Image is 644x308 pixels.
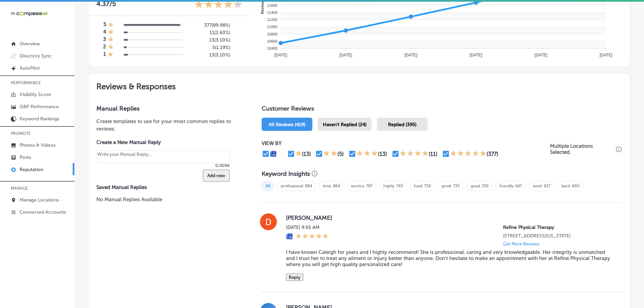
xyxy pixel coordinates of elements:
[482,184,488,188] a: 729
[534,53,547,57] tspan: [DATE]
[269,122,305,127] span: All Reviews (419)
[20,142,55,148] p: Photos & Videos
[275,53,287,57] tspan: [DATE]
[96,105,240,112] h3: Manual Replies
[323,122,366,127] span: Haven't Replied (24)
[108,21,114,29] div: 1 Star
[414,184,422,188] a: food
[20,92,51,97] p: Visibility Score
[108,51,114,58] div: 1 Star
[188,30,230,35] h5: 11 ( 2.63% )
[544,184,551,188] a: 637
[366,184,373,188] a: 787
[337,151,344,157] div: (5)
[396,184,403,188] a: 743
[503,233,611,239] p: 1626 North Washington Street
[188,45,230,50] h5: 5 ( 1.19% )
[333,184,340,188] a: 864
[267,3,278,7] tspan: 11600
[267,10,278,15] tspan: 11400
[503,224,611,230] p: Refine Physical Therapy
[108,36,114,44] div: 1 Star
[267,25,278,29] tspan: 11000
[108,29,114,36] div: 1 Star
[323,184,331,188] a: time
[281,184,303,188] a: professional
[20,167,43,172] p: Reputation
[20,209,66,215] p: Connected Accounts
[572,184,580,188] a: 600
[88,73,630,97] h2: Reviews & Responses
[267,32,278,36] tspan: 10800
[450,150,486,158] div: 5 Stars
[188,22,230,28] h5: 377 ( 89.98% )
[600,53,613,57] tspan: [DATE]
[351,184,364,188] a: service
[262,181,274,191] span: All
[323,150,337,158] div: 2 Stars
[533,184,542,188] a: work
[96,139,230,145] label: Create a New Manual Reply
[404,53,417,57] tspan: [DATE]
[267,18,278,22] tspan: 11200
[96,163,230,168] p: 0/4096
[305,184,312,188] a: 884
[486,151,498,157] div: (377)
[188,37,230,43] h5: 13 ( 3.10% )
[96,184,240,190] label: Saved Manual Replies
[267,46,278,50] tspan: 10400
[286,249,611,267] blockquote: I have known Caleigh for years and I highly recommend! She is professional, caring and very knowl...
[562,184,570,188] a: back
[96,118,240,133] p: Create templates to use for your most common replies to reviews.
[262,170,310,177] h3: Keyword Insights
[286,274,303,281] button: Reply
[295,233,329,240] div: 5 Stars
[20,41,40,47] p: Overview
[267,39,278,43] tspan: 10600
[286,224,329,230] label: [DATE] 9:55 AM
[503,241,540,246] p: Get More Reviews
[188,52,230,58] h5: 13 ( 3.10% )
[550,143,614,155] p: Multiple Locations Selected.
[442,184,451,188] a: great
[286,214,611,221] label: [PERSON_NAME]
[103,36,106,44] h4: 3
[108,44,114,51] div: 1 Star
[400,150,429,158] div: 4 Stars
[388,122,416,127] span: Replied (395)
[429,151,437,157] div: (11)
[453,184,460,188] a: 735
[103,21,106,29] h4: 5
[499,184,514,188] a: friendly
[20,155,31,160] p: Posts
[103,51,106,58] h4: 1
[295,150,302,158] div: 1 Star
[302,151,311,157] div: (13)
[20,116,59,122] p: Keyword Rankings
[203,170,230,182] button: Add new
[515,184,522,188] a: 667
[383,184,395,188] a: highly
[424,184,431,188] a: 738
[20,53,52,59] p: Directory Sync
[262,140,550,146] p: VIEW BY
[103,29,106,36] h4: 4
[96,196,240,203] p: No Manual Replies Available
[378,151,387,157] div: (13)
[470,53,482,57] tspan: [DATE]
[20,65,40,71] p: AutoPilot
[103,44,106,51] h4: 2
[11,10,48,17] img: 660ab0bf-5cc7-4cb8-ba1c-48b5ae0f18e60NCTV_CLogo_TV_Black_-500x88.png
[471,184,480,188] a: good
[20,104,59,110] p: GBP Performance
[339,53,352,57] tspan: [DATE]
[20,197,59,203] p: Manage Locations
[356,150,378,158] div: 3 Stars
[262,105,622,115] h1: Customer Reviews
[96,150,230,163] textarea: Create your Quick Reply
